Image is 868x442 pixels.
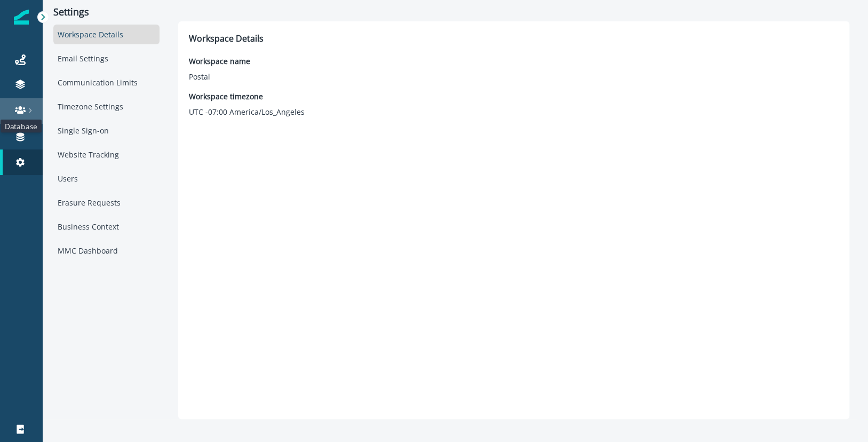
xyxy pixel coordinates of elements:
div: Timezone Settings [53,97,160,116]
div: Workspace Details [53,25,160,44]
div: Users [53,169,160,188]
p: Workspace Details [189,32,839,45]
p: Postal [189,71,250,82]
div: MMC Dashboard [53,241,160,261]
p: Settings [53,6,160,18]
div: Erasure Requests [53,193,160,212]
p: Workspace timezone [189,91,305,102]
p: Workspace name [189,56,250,67]
img: Inflection [14,10,29,25]
div: Website Tracking [53,145,160,164]
div: Single Sign-on [53,121,160,140]
div: Communication Limits [53,73,160,92]
p: UTC -07:00 America/Los_Angeles [189,106,305,117]
div: Email Settings [53,49,160,68]
div: Business Context [53,217,160,236]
